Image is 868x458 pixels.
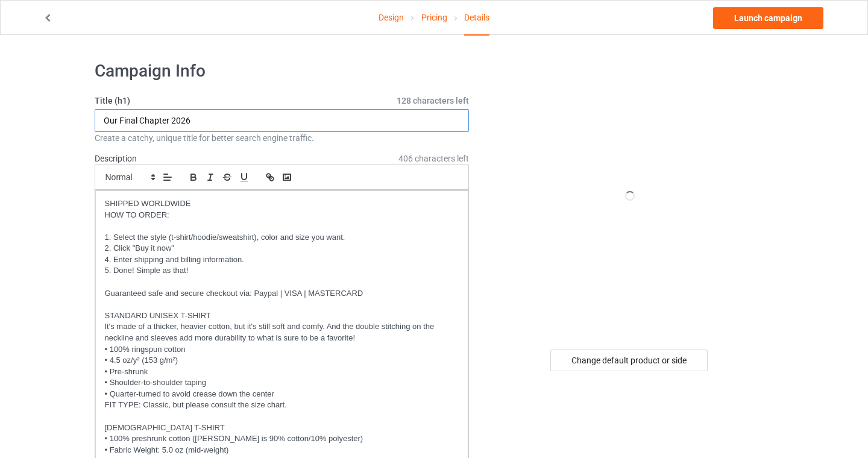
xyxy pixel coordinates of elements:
p: • 4.5 oz/y² (153 g/m²) [105,355,459,366]
label: Description [95,154,137,163]
div: Details [464,1,489,36]
p: STANDARD UNISEX T-SHIRT [105,310,459,322]
p: • Shoulder-to-shoulder taping [105,377,459,389]
div: Create a catchy, unique title for better search engine traffic. [95,132,470,144]
a: Pricing [421,1,447,34]
p: SHIPPED WORLDWIDE [105,198,459,210]
p: It's made of a thicker, heavier cotton, but it's still soft and comfy. And the double stitching o... [105,321,459,343]
p: • Quarter-turned to avoid crease down the center [105,389,459,400]
p: • Pre-shrunk [105,366,459,378]
p: 2. Click "Buy it now" [105,243,459,254]
a: Design [379,1,404,34]
h1: Campaign Info [95,60,470,82]
p: HOW TO ORDER: [105,210,459,221]
p: [DEMOGRAPHIC_DATA] T-SHIRT [105,422,459,434]
p: 1. Select the style (t-shirt/hoodie/sweatshirt), color and size you want. [105,232,459,243]
label: Title (h1) [95,95,470,107]
p: • 100% preshrunk cotton ([PERSON_NAME] is 90% cotton/10% polyester) [105,433,459,445]
p: • 100% ringspun cotton [105,344,459,356]
span: 128 characters left [397,95,469,107]
span: 406 characters left [398,152,469,165]
div: Change default product or side [550,350,708,371]
p: Guaranteed safe and secure checkout via: Paypal | VISA | MASTERCARD [105,288,459,300]
p: • Fabric Weight: 5.0 oz (mid-weight) [105,445,459,456]
a: Launch campaign [713,7,823,29]
p: 5. Done! Simple as that! [105,265,459,277]
p: 4. Enter shipping and billing information. [105,254,459,266]
p: FIT TYPE: Classic, but please consult the size chart. [105,400,459,411]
